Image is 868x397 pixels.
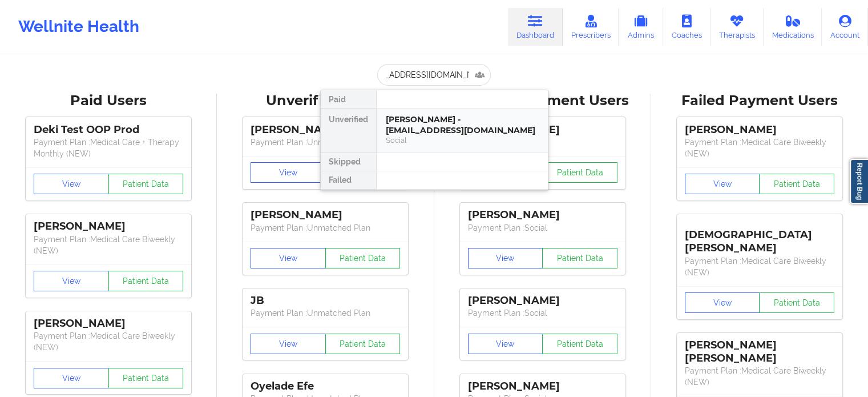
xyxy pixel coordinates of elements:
[34,330,183,353] p: Payment Plan : Medical Care Biweekly (NEW)
[659,92,860,110] div: Failed Payment Users
[225,92,426,110] div: Unverified Users
[34,137,183,159] p: Payment Plan : Medical Care + Therapy Monthly (NEW)
[251,380,400,393] div: Oyelade Efe
[321,90,376,109] div: Paid
[251,222,400,234] p: Payment Plan : Unmatched Plan
[759,292,834,313] button: Patient Data
[822,8,868,46] a: Account
[468,380,617,393] div: [PERSON_NAME]
[685,255,834,278] p: Payment Plan : Medical Care Biweekly (NEW)
[508,8,563,46] a: Dashboard
[251,294,400,307] div: JB
[386,114,539,135] div: [PERSON_NAME] - [EMAIL_ADDRESS][DOMAIN_NAME]
[251,307,400,319] p: Payment Plan : Unmatched Plan
[108,174,184,194] button: Patient Data
[663,8,710,46] a: Coaches
[685,174,760,194] button: View
[251,334,326,354] button: View
[850,159,868,204] a: Report Bug
[685,137,834,159] p: Payment Plan : Medical Care Biweekly (NEW)
[251,137,400,148] p: Payment Plan : Unmatched Plan
[34,271,109,291] button: View
[8,92,209,110] div: Paid Users
[685,292,760,313] button: View
[321,109,376,153] div: Unverified
[710,8,764,46] a: Therapists
[685,365,834,388] p: Payment Plan : Medical Care Biweekly (NEW)
[468,208,617,222] div: [PERSON_NAME]
[542,248,617,268] button: Patient Data
[108,271,184,291] button: Patient Data
[468,334,543,354] button: View
[685,339,834,365] div: [PERSON_NAME] [PERSON_NAME]
[563,8,619,46] a: Prescribers
[685,123,834,137] div: [PERSON_NAME]
[325,248,401,268] button: Patient Data
[764,8,822,46] a: Medications
[386,135,539,145] div: Social
[34,220,183,233] div: [PERSON_NAME]
[321,171,376,190] div: Failed
[619,8,663,46] a: Admins
[251,248,326,268] button: View
[34,368,109,388] button: View
[685,220,834,255] div: [DEMOGRAPHIC_DATA][PERSON_NAME]
[468,248,543,268] button: View
[468,294,617,307] div: [PERSON_NAME]
[34,317,183,330] div: [PERSON_NAME]
[759,174,834,194] button: Patient Data
[108,368,184,388] button: Patient Data
[468,222,617,234] p: Payment Plan : Social
[542,334,617,354] button: Patient Data
[251,208,400,222] div: [PERSON_NAME]
[542,162,617,183] button: Patient Data
[251,123,400,137] div: [PERSON_NAME]
[34,174,109,194] button: View
[325,334,401,354] button: Patient Data
[468,307,617,319] p: Payment Plan : Social
[34,123,183,137] div: Deki Test OOP Prod
[321,153,376,171] div: Skipped
[34,234,183,256] p: Payment Plan : Medical Care Biweekly (NEW)
[251,162,326,183] button: View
